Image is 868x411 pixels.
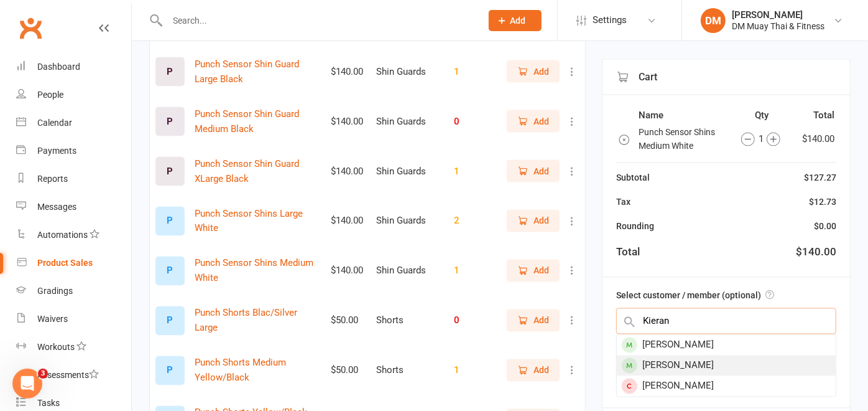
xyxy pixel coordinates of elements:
a: Automations [16,221,131,249]
span: Add [533,164,549,178]
span: Add [533,314,549,328]
iframe: Intercom live chat [12,369,42,399]
span: Add [533,264,549,278]
div: [PERSON_NAME] [617,376,836,397]
a: Product Sales [16,249,131,277]
div: $140.00 [331,67,365,77]
div: 1 [454,166,494,177]
div: [PERSON_NAME] [617,335,836,356]
span: Add [533,115,549,128]
button: Add [507,309,560,332]
div: $127.27 [804,171,836,184]
button: Add [489,10,542,31]
div: Calendar [37,118,72,128]
div: Shin Guards [376,166,443,177]
input: Search by name or scan member number [616,308,836,334]
div: $0.00 [814,220,836,234]
div: 0 [454,116,494,127]
div: Subtotal [616,171,650,184]
div: Total [616,244,640,261]
label: Select customer / member (optional) [616,289,774,303]
button: Punch Shorts Blac/Silver Large [195,306,320,336]
div: 1 [732,131,790,146]
div: Messages [37,202,76,212]
div: Shorts [376,366,443,376]
button: Add [507,60,560,83]
div: Product Sales [37,258,93,268]
input: Search... [164,12,473,29]
button: Add [507,260,560,282]
a: Calendar [16,109,131,137]
button: Punch Sensor Shins Large White [195,206,320,236]
div: Assessments [37,370,99,380]
div: $50.00 [331,366,365,376]
div: 1 [454,266,494,276]
a: Gradings [16,277,131,305]
div: People [37,90,63,100]
button: Add [507,110,560,133]
div: $12.73 [809,195,836,209]
div: Automations [37,230,88,240]
td: $140.00 [793,125,835,154]
div: Waivers [37,314,68,324]
span: Add [533,65,549,78]
a: Dashboard [16,53,131,81]
div: Dashboard [37,62,80,72]
th: Total [793,107,835,123]
button: Punch Sensor Shins Medium White [195,256,320,286]
div: 1 [454,366,494,376]
div: Set product image [155,57,185,87]
div: [PERSON_NAME] [732,9,824,21]
button: Add [507,210,560,232]
div: DM Muay Thai & Fitness [732,21,824,32]
a: Payments [16,137,131,165]
div: Set product image [155,257,185,286]
button: Add [507,359,560,382]
div: $50.00 [331,316,365,326]
th: Qty [731,107,793,123]
div: Gradings [37,286,73,296]
span: 3 [38,369,48,379]
button: Punch Sensor Shin Guard Medium Black [195,106,320,136]
span: Add [510,16,526,26]
div: $140.00 [331,166,365,177]
div: Payments [37,146,76,156]
a: Messages [16,193,131,221]
div: Workouts [37,342,75,352]
div: $140.00 [796,244,836,261]
div: $140.00 [331,266,365,276]
a: Workouts [16,333,131,361]
div: 0 [454,316,494,326]
div: Cart [603,60,850,95]
div: Tax [616,195,630,209]
div: Reports [37,174,68,184]
button: Punch Sensor Shin Guard Large Black [195,57,320,87]
div: $140.00 [331,116,365,127]
td: Punch Sensor Shins Medium White [638,125,730,154]
span: Settings [593,6,627,34]
div: Set product image [155,157,185,186]
th: Name [638,107,730,123]
a: Waivers [16,305,131,333]
div: Shin Guards [376,116,443,127]
div: Shin Guards [376,266,443,276]
div: 2 [454,216,494,227]
a: Reports [16,165,131,193]
div: 1 [454,67,494,77]
div: Shin Guards [376,216,443,227]
div: DM [701,8,726,33]
a: Clubworx [15,12,46,44]
div: Rounding [616,220,654,234]
div: Tasks [37,398,60,408]
span: Add [533,214,549,228]
a: Assessments [16,361,131,389]
span: Add [533,364,549,377]
div: $140.00 [331,216,365,227]
div: Set product image [155,356,185,385]
button: Punch Shorts Medium Yellow/Black [195,356,320,385]
div: [PERSON_NAME] [617,356,836,376]
div: Shin Guards [376,67,443,77]
a: People [16,81,131,109]
div: Set product image [155,107,185,136]
div: Shorts [376,316,443,326]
